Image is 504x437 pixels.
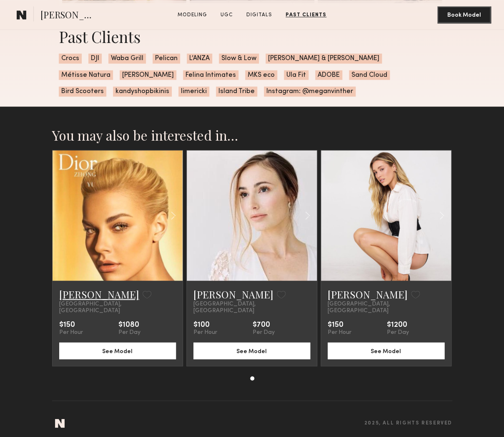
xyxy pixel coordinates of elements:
div: Past Clients [59,26,446,47]
div: $1200 [387,321,409,329]
a: Book Model [437,11,491,18]
div: $700 [253,321,275,329]
span: L’ANZA [187,53,212,63]
a: See Model [59,347,176,354]
div: $1080 [118,321,140,329]
a: Digitals [243,11,276,19]
h2: You may also be interested in… [52,126,452,143]
button: See Model [193,342,310,359]
a: See Model [328,347,444,354]
a: UGC [217,11,236,19]
div: $100 [193,321,217,329]
a: [PERSON_NAME] [193,287,273,301]
div: Per Day [253,329,275,336]
span: Felina Intimates [183,70,238,80]
span: [GEOGRAPHIC_DATA], [GEOGRAPHIC_DATA] [59,301,176,314]
div: Per Hour [193,329,217,336]
div: Per Day [118,329,140,336]
span: Instagram: @meganvinther [264,86,356,96]
button: See Model [328,342,444,359]
span: Bird Scooters [59,86,106,96]
a: See Model [193,347,310,354]
span: 2025, all rights reserved [364,420,452,426]
a: [PERSON_NAME] [328,287,408,301]
div: Per Day [387,329,409,336]
div: $150 [328,321,351,329]
span: [PERSON_NAME] & [PERSON_NAME] [266,53,382,63]
span: [PERSON_NAME] [120,70,176,80]
span: Métisse Natura [59,70,113,80]
div: Per Hour [59,329,83,336]
span: MKS eco [245,70,277,80]
div: $150 [59,321,83,329]
button: See Model [59,342,176,359]
span: Slow & Low [219,53,259,63]
a: Past Clients [282,11,330,19]
span: Ula Fit [284,70,308,80]
span: kandyshopbikinis [113,86,172,96]
span: Waba Grill [108,53,146,63]
span: [PERSON_NAME] [40,8,98,23]
span: DJI [88,53,102,63]
button: Book Model [437,6,491,23]
div: Per Hour [328,329,351,336]
span: [GEOGRAPHIC_DATA], [GEOGRAPHIC_DATA] [328,301,444,314]
span: Pelican [153,53,180,63]
span: Sand Cloud [349,70,390,80]
span: limericki [178,86,209,96]
span: Crocs [59,53,82,63]
span: Island Tribe [216,86,257,96]
a: [PERSON_NAME] [59,287,139,301]
a: Modeling [174,11,211,19]
span: [GEOGRAPHIC_DATA], [GEOGRAPHIC_DATA] [193,301,310,314]
span: ADOBE [315,70,342,80]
